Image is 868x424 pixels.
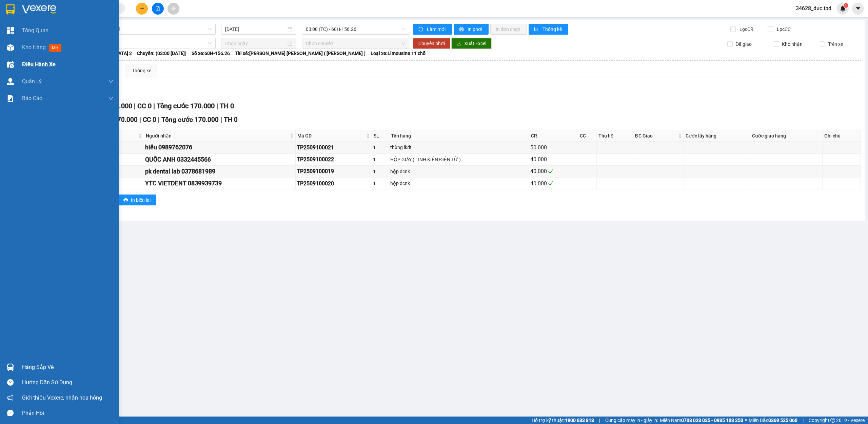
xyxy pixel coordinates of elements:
[852,3,864,15] button: caret-down
[155,6,160,11] span: file-add
[7,95,14,102] img: solution-icon
[373,180,388,187] div: 1
[296,142,372,153] td: TP2509100021
[22,44,46,51] span: Kho hàng
[803,417,804,424] span: |
[22,377,114,388] div: Hướng dẫn sử dụng
[31,38,212,49] span: Chọn tuyến
[306,24,406,34] span: 03:00 (TC) - 60H-156.26
[7,27,14,34] img: dashboard-icon
[171,6,176,11] span: aim
[224,116,238,124] span: TH 0
[139,116,141,124] span: |
[158,116,160,124] span: |
[660,417,743,424] span: Miền Nam
[22,393,102,402] span: Giới thiệu Vexere, nhận hoa hồng
[145,143,294,152] div: hiếu 0989762076
[530,167,577,176] div: 40.000
[145,179,294,188] div: YTC VIETDENT 0839939739
[459,27,465,32] span: printer
[373,168,388,175] div: 1
[22,77,42,86] span: Quản Lý
[468,25,483,33] span: In phơi
[599,417,600,424] span: |
[418,27,424,32] span: sync
[7,78,14,85] img: warehouse-icon
[31,24,212,34] span: Phương Lâm - Sài Gòn 2
[306,38,406,49] span: Chọn chuyến
[390,156,528,163] div: HỘP GIẤY ( LINH KIỆN ĐIỆN TỬ )
[225,25,286,33] input: 11/09/2025
[216,102,218,110] span: |
[7,410,14,416] span: message
[134,102,136,110] span: |
[153,102,155,110] span: |
[457,41,461,47] span: download
[825,40,846,48] span: Trên xe
[371,50,426,57] span: Loại xe: Limousine 11 chỗ
[530,143,577,152] div: 50.000
[413,38,450,49] button: Chuyển phơi
[108,96,114,101] span: down
[22,26,48,35] span: Tổng Quan
[774,25,792,33] span: Lọc CC
[840,5,846,12] img: icon-new-feature
[136,3,148,15] button: plus
[548,169,553,174] span: check
[790,4,837,13] span: 34628_duc.tpd
[605,417,658,424] span: Cung cấp máy in - giấy in:
[146,132,289,140] span: Người nhận
[844,3,848,8] sup: 1
[297,179,370,188] div: TP2509100020
[737,25,754,33] span: Lọc CR
[532,417,594,424] span: Hỗ trợ kỹ thuật:
[830,418,835,423] span: copyright
[451,38,492,49] button: downloadXuất Excel
[845,3,847,8] span: 1
[297,143,370,152] div: TP2509100021
[297,155,370,164] div: TP2509100022
[22,362,114,372] div: Hàng sắp về
[454,24,489,35] button: printerIn phơi
[235,50,366,57] span: Tài xế: [PERSON_NAME] [PERSON_NAME] ( [PERSON_NAME] )
[373,144,388,151] div: 1
[768,418,797,423] strong: 0369 525 060
[7,364,14,371] img: warehouse-icon
[779,40,805,48] span: Kho nhận
[373,156,388,163] div: 1
[145,167,294,176] div: pk dental lab 0378681989
[167,3,179,15] button: aim
[597,130,633,142] th: Thu hộ
[529,24,568,35] button: bar-chartThống kê
[681,418,743,423] strong: 0708 023 035 - 0935 103 250
[104,116,138,124] span: CR 170.000
[749,417,797,424] span: Miền Bắc
[745,419,747,422] span: ⚪️
[220,102,234,110] span: TH 0
[137,102,152,110] span: CC 0
[145,155,294,164] div: QUỐC ANH 0332445566
[413,24,452,35] button: syncLàm mới
[530,179,577,188] div: 40.000
[684,130,750,142] th: Cước lấy hàng
[297,167,370,176] div: TP2509100019
[390,168,528,175] div: hộp dcnk
[7,61,14,68] img: warehouse-icon
[855,5,861,12] span: caret-down
[157,102,215,110] span: Tổng cước 170.000
[530,155,577,164] div: 40.000
[390,144,528,151] div: thùng lkđt
[578,130,597,142] th: CC
[390,180,528,187] div: hộp dcnk
[22,408,114,418] div: Phản hồi
[297,132,364,140] span: Mã GD
[296,154,372,166] td: TP2509100022
[123,198,128,203] span: printer
[7,379,14,386] span: question-circle
[22,94,42,103] span: Báo cáo
[132,67,151,74] div: Thống kê
[490,24,527,35] button: In đơn chọn
[565,418,594,423] strong: 1900 633 818
[750,130,823,142] th: Cước giao hàng
[220,116,222,124] span: |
